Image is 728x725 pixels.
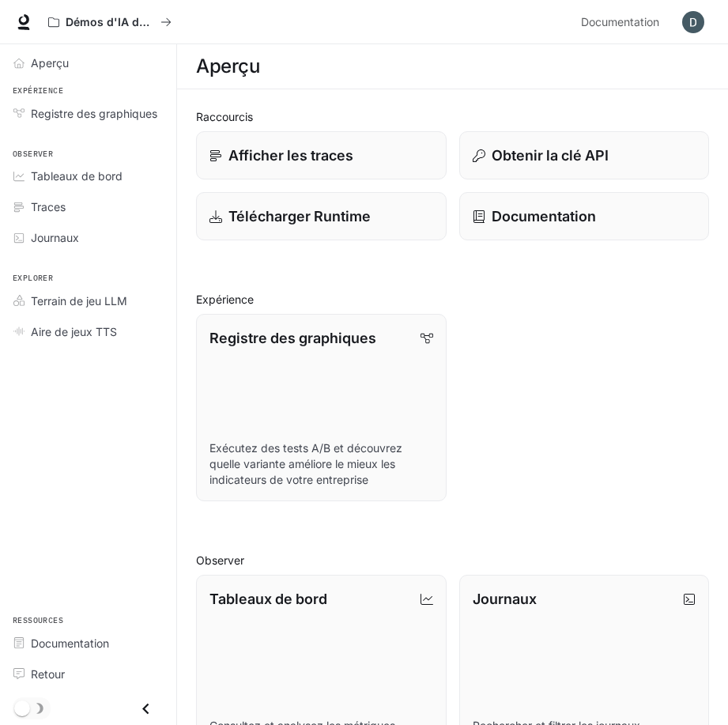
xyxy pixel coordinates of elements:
[6,660,170,688] a: Retour
[14,699,30,716] span: Basculement du mode sombre
[209,330,376,346] font: Registre des graphiques
[196,110,253,123] font: Raccourcis
[13,273,53,283] font: Explorer
[459,131,710,179] button: Obtenir la clé API
[31,56,69,70] font: Aperçu
[682,11,704,33] img: Avatar de l'utilisateur
[31,200,66,213] font: Traces
[31,107,157,120] font: Registre des graphiques
[31,325,117,338] font: Aire de jeux TTS
[41,6,179,38] button: Tous les espaces de travail
[196,131,447,179] a: Afficher les traces
[492,147,609,164] font: Obtenir la clé API
[31,231,79,244] font: Journaux
[196,314,447,501] a: Registre des graphiquesExécutez des tests A/B et découvrez quelle variante améliore le mieux les ...
[6,193,170,221] a: Traces
[473,591,537,607] font: Journaux
[31,636,109,650] font: Documentation
[6,224,170,251] a: Journaux
[196,553,244,567] font: Observer
[196,55,259,77] font: Aperçu
[209,591,327,607] font: Tableaux de bord
[13,85,63,96] font: Expérience
[6,162,170,190] a: Tableaux de bord
[196,192,447,240] a: Télécharger Runtime
[6,318,170,346] a: Aire de jeux TTS
[13,149,53,159] font: Observer
[492,208,596,225] font: Documentation
[66,15,236,28] font: Démos d'IA dans le monde réel
[6,49,170,77] a: Aperçu
[459,192,710,240] a: Documentation
[31,667,65,681] font: Retour
[228,208,371,225] font: Télécharger Runtime
[31,169,123,183] font: Tableaux de bord
[6,100,170,127] a: Registre des graphiques
[6,287,170,315] a: Terrain de jeu LLM
[575,6,671,38] a: Documentation
[209,441,402,486] font: Exécutez des tests A/B et découvrez quelle variante améliore le mieux les indicateurs de votre en...
[228,147,353,164] font: Afficher les traces
[581,15,659,28] font: Documentation
[196,293,254,306] font: Expérience
[677,6,709,38] button: Avatar de l'utilisateur
[31,294,127,308] font: Terrain de jeu LLM
[13,615,63,625] font: Ressources
[128,693,164,725] button: Fermer le tiroir
[6,629,170,657] a: Documentation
